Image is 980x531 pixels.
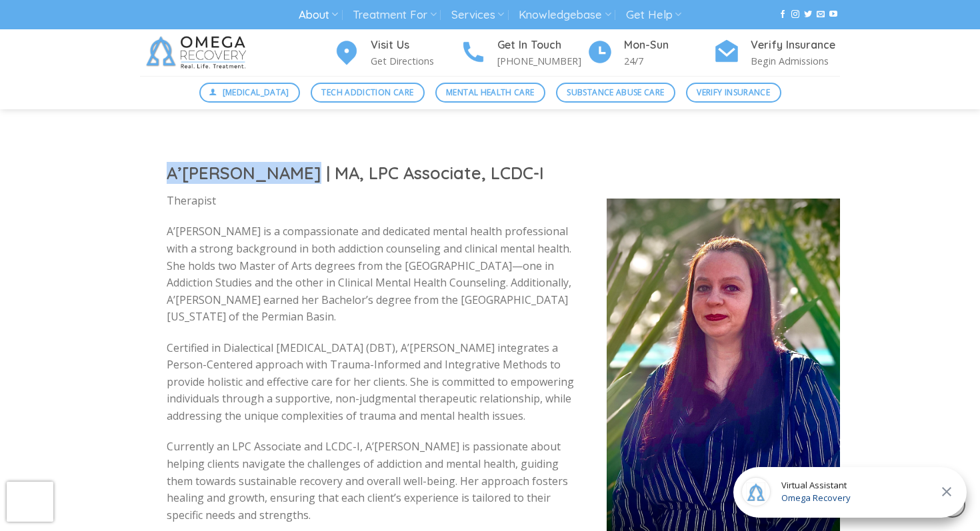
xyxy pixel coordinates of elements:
span: Verify Insurance [697,86,770,99]
a: Substance Abuse Care [556,83,675,103]
span: Substance Abuse Care [567,86,664,99]
a: Knowledgebase [519,3,611,27]
a: Get In Touch [PHONE_NUMBER] [460,37,587,69]
span: [MEDICAL_DATA] [223,86,289,99]
a: Treatment For [353,3,436,27]
span: Mental Health Care [446,86,534,99]
a: About [299,3,338,27]
a: Mental Health Care [435,83,545,103]
p: [PHONE_NUMBER] [497,53,587,69]
a: Follow on Twitter [804,10,812,19]
a: Verify Insurance [686,83,781,103]
a: Get Help [626,3,681,27]
a: Follow on Instagram [791,10,799,19]
img: Omega Recovery [140,29,257,76]
h4: Mon-Sun [624,37,713,54]
h4: Visit Us [371,37,460,54]
h2: A’[PERSON_NAME] | MA, LPC Associate, LCDC-I [167,162,580,184]
a: Send us an email [817,10,825,19]
p: Certified in Dialectical [MEDICAL_DATA] (DBT), A’[PERSON_NAME] integrates a Person-Centered appro... [167,340,580,425]
a: Follow on Facebook [779,10,787,19]
p: Therapist [167,193,580,210]
p: Get Directions [371,53,460,69]
h4: Verify Insurance [751,37,840,54]
a: Services [451,3,504,27]
p: Begin Admissions [751,53,840,69]
p: A’[PERSON_NAME] is a compassionate and dedicated mental health professional with a strong backgro... [167,223,580,326]
a: Follow on YouTube [829,10,837,19]
a: Tech Addiction Care [311,83,425,103]
span: Tech Addiction Care [321,86,413,99]
p: 24/7 [624,53,713,69]
a: [MEDICAL_DATA] [199,83,301,103]
p: Currently an LPC Associate and LCDC-I, A’[PERSON_NAME] is passionate about helping clients naviga... [167,438,580,524]
a: Visit Us Get Directions [333,37,460,69]
a: Verify Insurance Begin Admissions [713,37,840,69]
h4: Get In Touch [497,37,587,54]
